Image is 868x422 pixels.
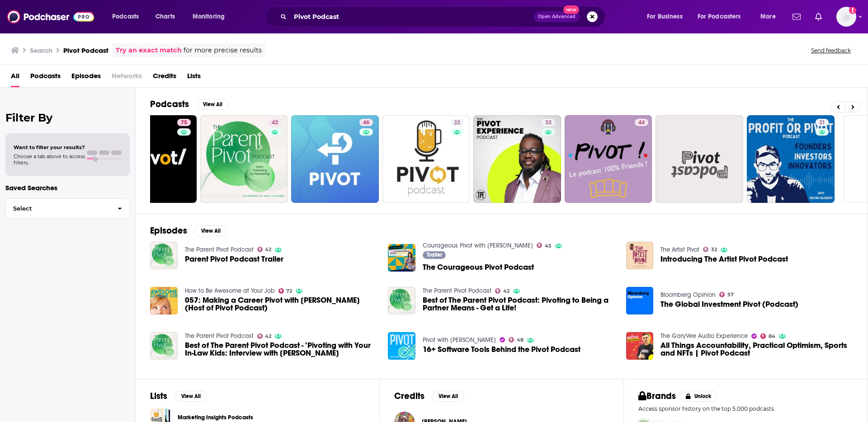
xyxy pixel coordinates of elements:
[11,69,19,87] a: All
[388,332,415,360] img: 16+ Software Tools Behind the Pivot Podcast
[106,9,151,24] button: open menu
[150,390,207,402] a: ListsView All
[626,287,654,314] img: The Global Investment Pivot (Podcast)
[5,183,130,192] p: Saved Searches
[291,115,379,203] a: 46
[193,10,225,23] span: Monitoring
[769,334,775,338] span: 84
[450,119,464,126] a: 22
[150,98,189,110] h2: Podcasts
[836,7,856,27] img: User Profile
[660,300,798,308] span: The Global Investment Pivot (Podcast)
[185,342,377,357] span: Best of The Parent Pivot Podcast - "Pivoting with Your In-Law Kids: Interview with [PERSON_NAME]
[534,11,580,22] button: Open AdvancedNew
[359,119,373,126] a: 46
[538,14,576,19] span: Open Advanced
[278,288,292,294] a: 72
[660,291,716,299] a: Bloomberg Opinion
[537,243,552,248] a: 45
[495,288,509,294] a: 42
[5,111,130,124] h2: Filter By
[423,346,580,353] a: 16+ Software Tools Behind the Pivot Podcast
[635,119,648,126] a: 44
[156,10,175,23] span: Charts
[30,46,52,55] h3: Search
[150,242,178,269] img: Parent Pivot Podcast Trailer
[747,115,835,203] a: 21
[150,225,187,236] h2: Episodes
[388,287,415,314] img: Best of The Parent Pivot Podcast: Pivoting to Being a Partner Means - Get a Life!
[265,334,271,338] span: 42
[563,5,580,14] span: New
[454,118,460,127] span: 22
[194,225,227,236] button: View All
[509,337,524,342] a: 48
[185,296,377,312] a: 057: Making a Career Pivot with Jenny Blake (Host of Pivot Podcast)
[394,390,425,402] h2: Credits
[545,244,552,248] span: 45
[363,118,369,127] span: 46
[185,287,275,295] a: How to Be Awesome at Your Job
[660,255,788,263] span: Introducing The Artist Pivot Podcast
[150,390,167,402] h2: Lists
[423,263,534,271] a: The Courageous Pivot Podcast
[692,9,754,24] button: open menu
[503,289,509,293] span: 42
[184,45,262,56] span: for more precise results
[565,115,652,203] a: 44
[30,69,61,87] a: Podcasts
[185,255,283,263] span: Parent Pivot Podcast Trailer
[423,336,496,344] a: Pivot with Jenny Blake
[268,119,282,126] a: 42
[638,118,645,127] span: 44
[257,247,272,252] a: 42
[626,242,654,269] a: Introducing The Artist Pivot Podcast
[14,144,85,150] span: Want to filter your results?
[819,118,825,127] span: 21
[760,10,776,23] span: More
[647,10,683,23] span: For Business
[473,115,561,203] a: 32
[719,292,734,297] a: 57
[185,332,254,340] a: The Parent Pivot Podcast
[286,289,292,293] span: 72
[63,46,108,55] h3: Pivot Podcast
[727,293,734,297] span: 57
[388,244,415,272] img: The Courageous Pivot Podcast
[638,390,676,402] h2: Brands
[423,287,491,295] a: The Parent Pivot Podcast
[265,248,271,252] span: 42
[274,6,614,27] div: Search podcasts, credits, & more...
[626,332,654,360] a: All Things Accountability, Practical Optimism, Sports and NFTs | Pivot Podcast
[150,287,178,314] img: 057: Making a Career Pivot with Jenny Blake (Host of Pivot Podcast)
[789,9,804,24] a: Show notifications dropdown
[660,332,748,340] a: The GaryVee Audio Experience
[811,9,826,24] a: Show notifications dropdown
[150,225,227,236] a: EpisodesView All
[71,69,101,87] a: Episodes
[660,342,853,357] span: All Things Accountability, Practical Optimism, Sports and NFTs | Pivot Podcast
[153,69,176,87] span: Credits
[849,7,856,14] svg: Add a profile image
[394,390,464,402] a: CreditsView All
[196,99,229,110] button: View All
[423,296,615,312] span: Best of The Parent Pivot Podcast: Pivoting to Being a Partner Means - Get a Life!
[760,333,775,339] a: 84
[836,7,856,27] button: Show profile menu
[186,9,236,24] button: open menu
[711,248,717,252] span: 32
[272,118,278,127] span: 42
[290,9,534,24] input: Search podcasts, credits, & more...
[185,296,377,312] span: 057: Making a Career Pivot with [PERSON_NAME] (Host of Pivot Podcast)
[660,246,699,253] a: The Artist Pivot
[698,10,741,23] span: For Podcasters
[181,118,187,127] span: 75
[257,333,272,339] a: 42
[177,119,191,126] a: 75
